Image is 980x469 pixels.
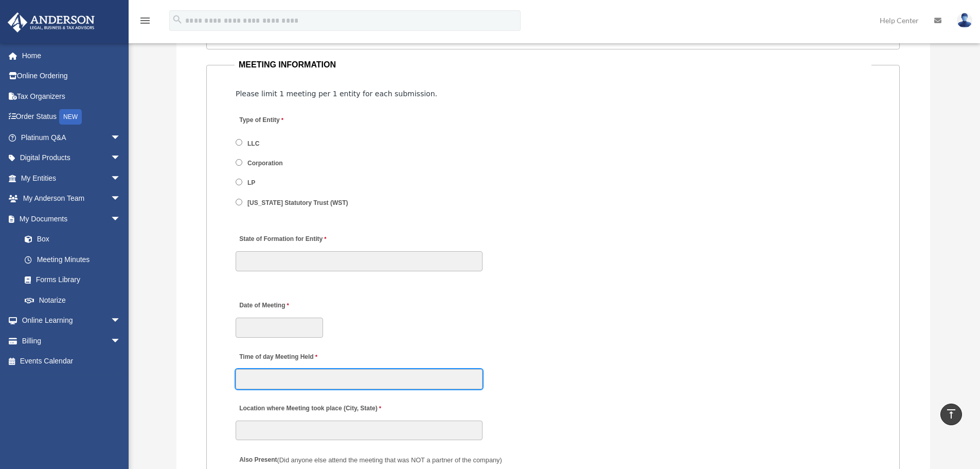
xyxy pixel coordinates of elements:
[236,114,333,128] label: Type of Entity
[111,310,131,332] span: arrow_drop_down
[7,351,136,372] a: Events Calendar
[139,18,151,27] a: menu
[236,90,437,98] span: Please limit 1 meeting per 1 entity for each submission.
[7,127,136,148] a: Platinum Q&Aarrow_drop_down
[14,270,136,290] a: Forms Library
[7,331,136,351] a: Billingarrow_drop_down
[14,249,131,270] a: Meeting Minutes
[244,139,263,148] label: LLC
[111,127,131,148] span: arrow_drop_down
[172,14,183,25] i: search
[14,229,136,250] a: Box
[7,310,136,331] a: Online Learningarrow_drop_down
[235,58,871,72] legend: MEETING INFORMATION
[945,408,957,420] i: vertical_align_top
[7,168,136,188] a: My Entitiesarrow_drop_down
[111,168,131,189] span: arrow_drop_down
[111,188,131,210] span: arrow_drop_down
[111,209,131,230] span: arrow_drop_down
[14,290,136,310] a: Notarize
[277,456,502,464] span: (Did anyone else attend the meeting that was NOT a partner of the company)
[236,402,384,416] label: Location where Meeting took place (City, State)
[7,86,136,107] a: Tax Organizers
[139,14,151,27] i: menu
[7,148,136,168] a: Digital Productsarrow_drop_down
[236,351,333,364] label: Time of day Meeting Held
[111,148,131,169] span: arrow_drop_down
[111,331,131,352] span: arrow_drop_down
[7,107,136,128] a: Order StatusNEW
[236,233,329,247] label: State of Formation for Entity
[236,299,333,313] label: Date of Meeting
[957,13,972,28] img: User Pic
[7,209,136,229] a: My Documentsarrow_drop_down
[7,45,136,66] a: Home
[236,453,505,467] label: Also Present
[244,179,259,188] label: LP
[7,188,136,209] a: My Anderson Teamarrow_drop_down
[7,66,136,86] a: Online Ordering
[244,198,352,207] label: [US_STATE] Statutory Trust (WST)
[244,159,287,168] label: Corporation
[940,404,962,425] a: vertical_align_top
[5,12,98,32] img: Anderson Advisors Platinum Portal
[59,109,82,125] div: NEW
